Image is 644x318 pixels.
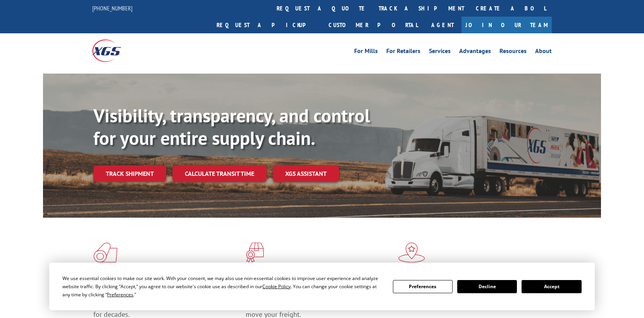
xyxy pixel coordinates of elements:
[262,283,291,290] span: Cookie Policy
[393,280,453,293] button: Preferences
[424,17,461,33] a: Agent
[273,165,339,182] a: XGS ASSISTANT
[459,48,491,57] a: Advantages
[398,242,425,263] img: xgs-icon-flagship-distribution-model-red
[429,48,451,57] a: Services
[93,103,370,150] b: Visibility, transparency, and control for your entire supply chain.
[92,4,133,12] a: [PHONE_NUMBER]
[246,242,264,263] img: xgs-icon-focused-on-flooring-red
[386,48,420,57] a: For Retailers
[461,17,552,33] a: Join Our Team
[172,165,267,182] a: Calculate transit time
[49,263,595,310] div: Cookie Consent Prompt
[457,280,517,293] button: Decline
[62,274,383,299] div: We use essential cookies to make our site work. With your consent, we may also use non-essential ...
[535,48,552,57] a: About
[107,291,133,298] span: Preferences
[354,48,378,57] a: For Mills
[499,48,527,57] a: Resources
[323,17,424,33] a: Customer Portal
[93,165,166,182] a: Track shipment
[211,17,323,33] a: Request a pickup
[93,242,117,263] img: xgs-icon-total-supply-chain-intelligence-red
[522,280,581,293] button: Accept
